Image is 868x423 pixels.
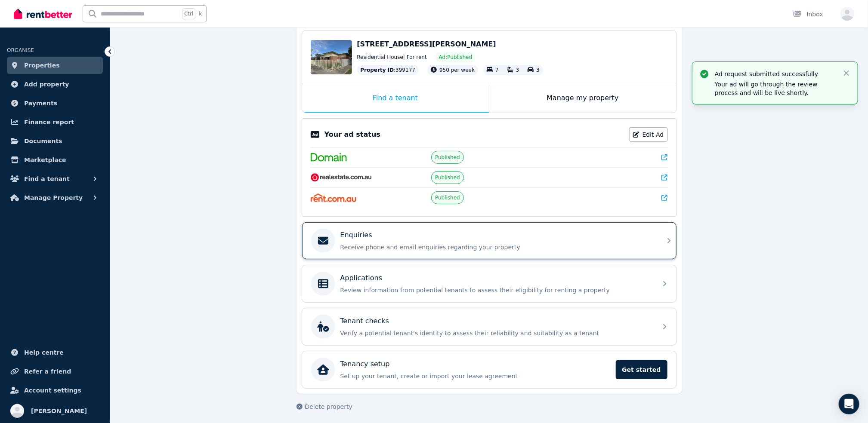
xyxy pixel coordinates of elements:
span: [PERSON_NAME] [31,406,87,416]
button: Find a tenant [7,170,103,187]
span: Marketplace [24,155,66,165]
p: Your ad status [324,129,380,140]
span: Manage Property [24,193,83,203]
a: Tenancy setupSet up your tenant, create or import your lease agreementGet started [302,351,676,388]
p: Tenancy setup [340,359,390,369]
img: Domain.com.au [311,153,347,162]
div: Find a tenant [302,84,489,113]
span: Refer a friend [24,366,71,377]
span: Payments [24,98,57,108]
a: Marketplace [7,151,103,169]
a: Refer a friend [7,363,103,380]
span: Finance report [24,117,74,127]
a: Account settings [7,382,103,399]
a: Tenant checksVerify a potential tenant's identity to assess their reliability and suitability as ... [302,308,676,345]
p: Set up your tenant, create or import your lease agreement [340,372,611,380]
a: Help centre [7,344,103,361]
p: Review information from potential tenants to assess their eligibility for renting a property [340,286,652,294]
a: EnquiriesReceive phone and email enquiries regarding your property [302,222,676,259]
p: Ad request submitted successfully [715,70,835,78]
p: Enquiries [340,230,372,240]
img: Rent.com.au [311,193,357,202]
span: k [199,10,202,17]
button: Manage Property [7,189,103,206]
a: Add property [7,76,103,93]
div: Manage my property [489,84,676,113]
img: RealEstate.com.au [311,173,372,182]
span: Get started [616,360,667,379]
span: Property ID [361,67,394,74]
span: 3 [536,67,540,73]
p: Applications [340,273,383,283]
span: [STREET_ADDRESS][PERSON_NAME] [357,40,496,48]
span: 950 per week [439,67,475,73]
span: Account settings [24,385,81,395]
p: Tenant checks [340,316,389,326]
a: Documents [7,132,103,150]
span: Published [435,174,460,181]
span: 3 [516,67,519,73]
div: Open Intercom Messenger [839,394,859,414]
div: : 399177 [357,65,419,75]
span: Ad: Published [439,54,472,61]
span: Add property [24,79,69,89]
a: Finance report [7,113,103,131]
span: Documents [24,136,62,146]
a: Properties [7,57,103,74]
span: Ctrl [182,8,195,19]
p: Verify a potential tenant's identity to assess their reliability and suitability as a tenant [340,329,652,337]
span: Residential House | For rent [357,54,427,61]
span: 7 [495,67,499,73]
span: Published [435,154,460,161]
img: RentBetter [14,7,72,20]
span: Help centre [24,347,64,358]
p: Receive phone and email enquiries regarding your property [340,243,652,251]
span: Properties [24,60,60,70]
span: ORGANISE [7,47,34,53]
a: Edit Ad [629,127,668,142]
span: Delete property [305,402,352,411]
a: Payments [7,95,103,112]
p: Your ad will go through the review process and will be live shortly. [715,80,835,97]
div: Inbox [793,10,823,18]
a: ApplicationsReview information from potential tenants to assess their eligibility for renting a p... [302,265,676,302]
span: Published [435,194,460,201]
span: Find a tenant [24,174,70,184]
button: Delete property [297,402,352,411]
